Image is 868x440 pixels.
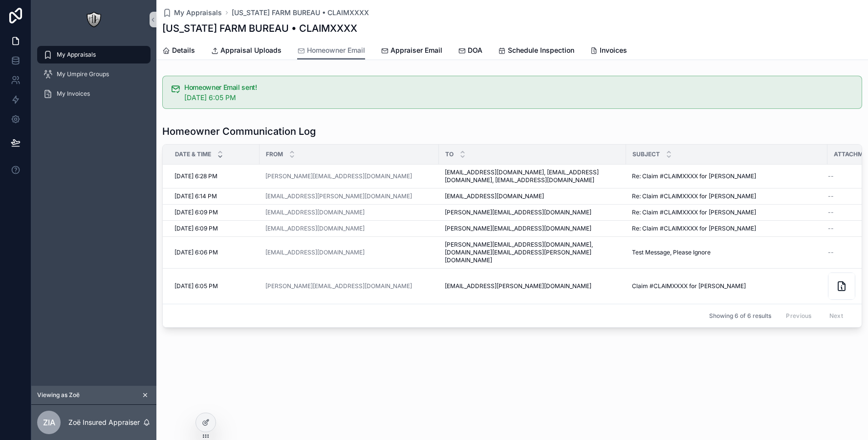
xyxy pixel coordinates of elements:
span: [EMAIL_ADDRESS][DOMAIN_NAME] [445,192,544,200]
span: From [266,150,283,158]
img: App logo [86,12,102,27]
span: Re: Claim #CLAIMXXXX for [PERSON_NAME] [632,172,756,180]
a: Appraisal Uploads [211,42,282,61]
a: Homeowner Email [297,42,365,60]
span: [DATE] 6:05 PM [174,282,218,290]
span: Appraisal Uploads [220,45,282,55]
span: [DATE] 6:09 PM [174,225,218,232]
span: [PERSON_NAME][EMAIL_ADDRESS][DOMAIN_NAME], [DOMAIN_NAME][EMAIL_ADDRESS][PERSON_NAME][DOMAIN_NAME] [445,241,620,264]
a: [US_STATE] FARM BUREAU • CLAIMXXXX [232,8,369,18]
span: My Appraisals [57,51,96,59]
span: Re: Claim #CLAIMXXXX for [PERSON_NAME] [632,192,756,200]
a: My Appraisals [37,46,151,63]
h1: [US_STATE] FARM BUREAU • CLAIMXXXX [162,21,357,35]
span: My Invoices [57,90,90,98]
a: [EMAIL_ADDRESS][DOMAIN_NAME] [265,225,365,232]
span: -- [828,209,834,216]
a: [EMAIL_ADDRESS][DOMAIN_NAME] [265,249,365,256]
span: My Appraisals [174,8,222,18]
p: Zoë Insured Appraiser [68,418,140,427]
h1: Homeowner Communication Log [162,125,316,138]
span: To [445,150,454,158]
span: DOA [468,45,482,55]
span: Re: Claim #CLAIMXXXX for [PERSON_NAME] [632,209,756,216]
span: [DATE] 6:05 PM [184,93,236,102]
a: My Invoices [37,85,151,103]
span: [EMAIL_ADDRESS][PERSON_NAME][DOMAIN_NAME] [445,282,591,290]
a: [EMAIL_ADDRESS][DOMAIN_NAME] [265,209,365,216]
span: Test Message, Please Ignore [632,249,711,256]
span: My Umpire Groups [57,70,109,78]
span: -- [828,225,834,232]
a: Schedule Inspection [498,42,574,61]
span: Date & Time [175,150,211,158]
span: Homeowner Email [307,45,365,55]
a: [EMAIL_ADDRESS][PERSON_NAME][DOMAIN_NAME] [265,192,412,200]
span: -- [828,172,834,180]
span: [DATE] 6:06 PM [174,249,218,256]
span: Subject [632,150,660,158]
span: [DATE] 6:28 PM [174,172,217,180]
span: [PERSON_NAME][EMAIL_ADDRESS][DOMAIN_NAME] [445,209,591,216]
h5: Homeowner Email sent! [184,84,854,91]
a: Appraiser Email [381,42,442,61]
a: [PERSON_NAME][EMAIL_ADDRESS][DOMAIN_NAME] [265,282,412,290]
a: My Umpire Groups [37,65,151,83]
span: [EMAIL_ADDRESS][DOMAIN_NAME], [EMAIL_ADDRESS][DOMAIN_NAME], [EMAIL_ADDRESS][DOMAIN_NAME] [445,168,620,184]
a: My Appraisals [162,8,222,18]
span: Showing 6 of 6 results [709,312,771,320]
a: [PERSON_NAME][EMAIL_ADDRESS][DOMAIN_NAME] [265,172,412,180]
a: DOA [458,42,482,61]
span: [PERSON_NAME][EMAIL_ADDRESS][DOMAIN_NAME] [445,225,591,232]
span: Details [172,45,195,55]
span: Schedule Inspection [508,45,574,55]
span: ZIA [43,417,55,428]
span: Appraiser Email [391,45,442,55]
span: Viewing as Zoë [37,391,80,399]
a: Details [162,42,195,61]
span: Re: Claim #CLAIMXXXX for [PERSON_NAME] [632,225,756,232]
div: scrollable content [31,39,156,115]
div: 9/26/2025 6:05 PM [184,93,854,103]
span: -- [828,249,834,256]
a: Invoices [590,42,627,61]
span: [DATE] 6:14 PM [174,192,217,200]
span: Claim #CLAIMXXXX for [PERSON_NAME] [632,282,746,290]
span: -- [828,192,834,200]
span: [DATE] 6:09 PM [174,209,218,216]
span: Invoices [600,45,627,55]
